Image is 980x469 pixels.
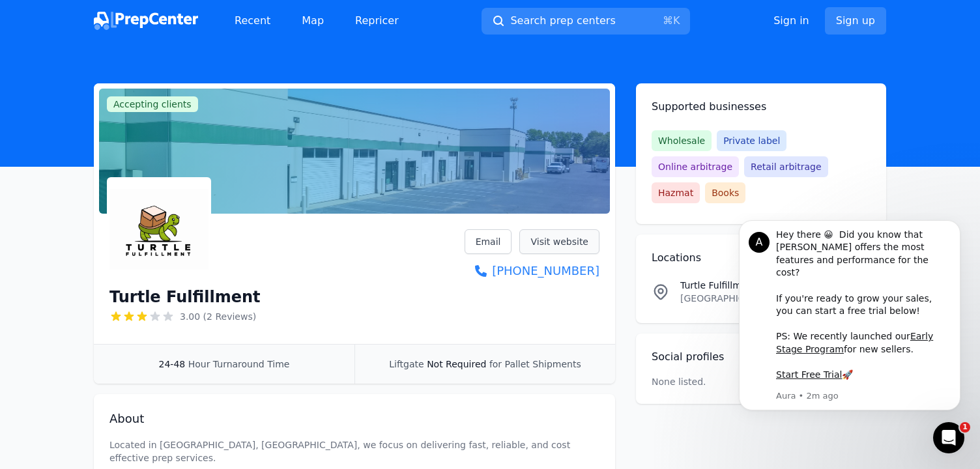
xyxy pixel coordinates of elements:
span: Hazmat [652,182,700,203]
a: Email [465,229,512,254]
p: None listed. [652,375,706,388]
span: Liftgate [389,359,424,369]
span: Not Required [427,359,486,369]
span: Accepting clients [107,96,198,112]
h1: Turtle Fulfillment [109,287,261,307]
img: PrepCenter [94,12,198,30]
iframe: Intercom live chat [933,422,964,453]
a: [PHONE_NUMBER] [465,262,599,280]
span: Online arbitrage [652,156,739,177]
span: Private label [717,130,786,151]
span: Search prep centers [510,13,615,29]
a: Map [291,8,334,34]
kbd: ⌘ [663,14,673,27]
h2: Social profiles [652,349,871,365]
span: for Pallet Shipments [489,359,581,369]
a: Visit website [519,229,599,254]
span: Retail arbitrage [744,156,828,177]
a: Sign in [773,13,809,29]
span: Wholesale [652,130,712,151]
iframe: Intercom notifications message [719,213,980,434]
kbd: K [673,14,680,27]
p: [GEOGRAPHIC_DATA], [GEOGRAPHIC_DATA], [GEOGRAPHIC_DATA] [680,292,824,305]
span: 3.00 (2 Reviews) [180,310,256,323]
p: Located in [GEOGRAPHIC_DATA], [GEOGRAPHIC_DATA], we focus on delivering fast, reliable, and cost ... [109,438,599,464]
h2: Supported businesses [652,99,871,115]
a: Repricer [345,8,409,34]
span: 24-48 [159,359,186,369]
a: Recent [224,8,281,34]
h2: Locations [652,250,871,266]
button: Search prep centers⌘K [482,8,690,35]
a: Sign up [825,7,886,35]
span: 1 [960,422,970,433]
span: Hour Turnaround Time [188,359,290,369]
img: Turtle Fulfillment [109,180,209,279]
p: Turtle Fulfillment Location [680,279,824,292]
h2: About [109,410,599,428]
span: Books [705,182,745,203]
